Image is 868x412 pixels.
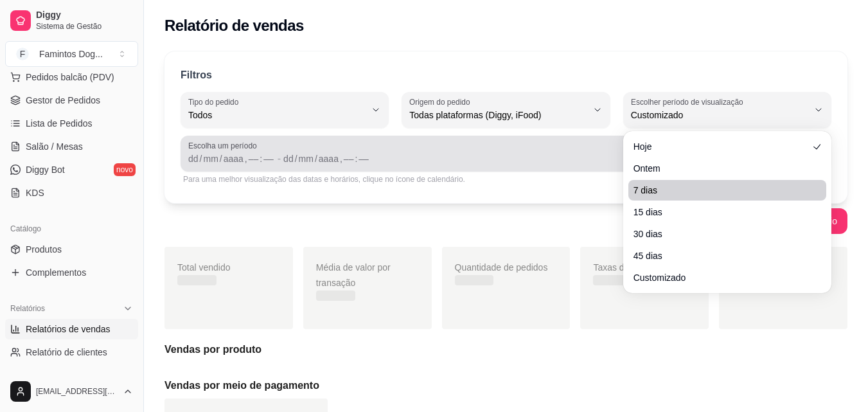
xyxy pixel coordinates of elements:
div: , [339,152,344,165]
div: / [199,152,204,165]
span: Todas plataformas (Diggy, iFood) [409,109,587,121]
span: Customizado [633,271,808,284]
span: Relatório de clientes [26,346,107,359]
span: 15 dias [633,206,808,219]
div: , [244,152,249,165]
span: - [278,151,281,166]
span: Quantidade de pedidos [455,262,548,273]
h5: Vendas por produto [164,342,847,357]
div: Catálogo [5,219,138,239]
div: / [294,152,299,165]
span: Gestor de Pedidos [26,94,100,107]
span: Produtos [26,243,62,256]
span: Diggy Bot [26,163,65,176]
div: minuto, Data final, [357,152,370,165]
span: 7 dias [633,184,808,197]
div: hora, Data inicial, [247,152,260,165]
div: mês, Data inicial, [202,152,219,165]
div: ano, Data final, [317,152,340,165]
label: Origem do pedido [409,96,474,107]
div: Famintos Dog ... [39,48,103,60]
span: Salão / Mesas [26,140,83,153]
div: mês, Data final, [297,152,315,165]
span: Média de valor por transação [316,262,391,288]
div: Para uma melhor visualização das datas e horários, clique no ícone de calendário. [183,174,829,184]
div: dia, Data inicial, [187,152,200,165]
div: Data inicial [188,151,275,166]
span: Relatórios de vendas [26,323,111,336]
div: hora, Data final, [342,152,355,165]
span: Relatório de mesas [26,369,103,382]
span: Ontem [633,162,808,175]
span: F [16,48,29,60]
span: Total vendido [177,262,231,273]
div: ano, Data inicial, [222,152,245,165]
div: dia, Data final, [282,152,295,165]
span: Diggy [36,10,133,21]
button: Select a team [5,41,138,67]
span: Complementos [26,266,86,279]
label: Escolher período de visualização [631,96,747,107]
div: : [258,152,263,165]
span: Sistema de Gestão [36,21,133,31]
span: Lista de Pedidos [26,117,93,130]
span: Taxas de entrega [593,262,662,273]
span: 45 dias [633,249,808,262]
span: Escolha um período [188,141,824,151]
h5: Vendas por meio de pagamento [164,378,847,393]
div: / [314,152,319,165]
div: Data final [283,151,803,166]
label: Tipo do pedido [188,96,243,107]
span: Todos [188,109,366,121]
span: Pedidos balcão (PDV) [26,71,114,84]
span: Hoje [633,140,808,153]
p: Filtros [181,67,212,83]
span: Relatórios [10,303,45,314]
span: [EMAIL_ADDRESS][DOMAIN_NAME] [36,386,118,397]
div: / [218,152,224,165]
span: 30 dias [633,228,808,240]
div: : [353,152,359,165]
h2: Relatório de vendas [164,15,304,36]
span: Customizado [631,109,808,121]
span: KDS [26,186,44,199]
div: minuto, Data inicial, [262,152,275,165]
